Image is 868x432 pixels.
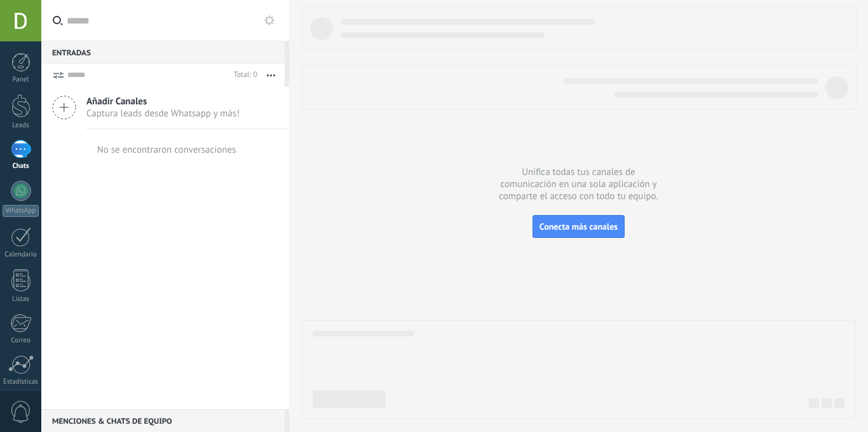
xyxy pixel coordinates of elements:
div: Menciones & Chats de equipo [41,409,285,432]
div: Chats [3,162,39,171]
div: Correo [3,337,39,345]
span: Conecta más canales [539,221,618,232]
div: Calendario [3,251,39,259]
div: Estadísticas [3,378,39,386]
div: Leads [3,122,39,130]
div: WhatsApp [3,205,39,217]
div: Total: 0 [229,69,257,81]
span: Añadir Canales [86,95,240,108]
div: No se encontraron conversaciones [97,144,236,156]
div: Entradas [41,41,285,64]
div: Panel [3,76,39,84]
div: Listas [3,295,39,303]
button: Conecta más canales [532,215,625,238]
span: Captura leads desde Whatsapp y más! [86,108,240,120]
